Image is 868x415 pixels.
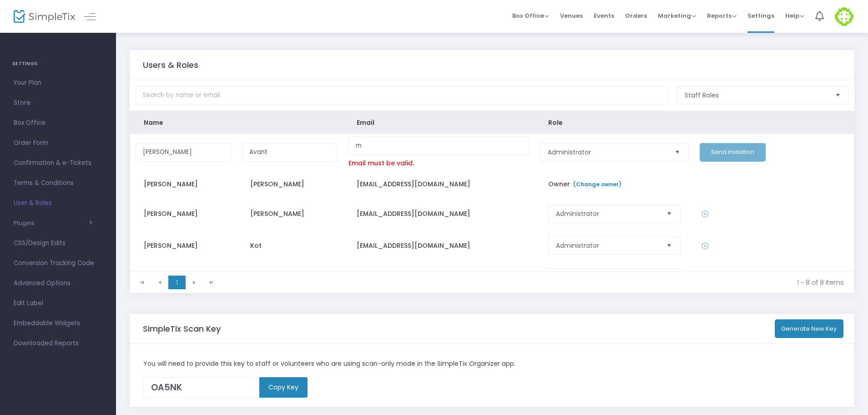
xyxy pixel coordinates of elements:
[685,91,828,100] span: Staff Roles
[14,117,102,129] span: Box Office
[136,143,231,162] input: First Name
[14,97,102,109] span: Store
[14,237,102,249] span: CSS/Design Edits
[130,198,237,230] td: [PERSON_NAME]
[775,319,844,338] button: Generate New Key
[343,170,535,198] td: [EMAIL_ADDRESS][DOMAIN_NAME]
[343,198,535,230] td: [EMAIL_ADDRESS][DOMAIN_NAME]
[785,11,804,20] span: Help
[14,220,92,227] button: Plugins
[237,170,343,198] td: [PERSON_NAME]
[663,237,676,254] button: Select
[548,179,624,189] span: Owner
[14,318,102,329] span: Embeddable Widgets
[168,276,186,289] span: Page 1
[625,4,647,27] span: Orders
[747,4,774,27] span: Settings
[663,205,676,222] button: Select
[556,209,658,218] span: Administrator
[658,11,696,20] span: Marketing
[14,157,102,169] span: Confirmation & e-Tickets
[14,257,102,269] span: Conversion Tracking Code
[707,11,737,20] span: Reports
[130,111,854,272] div: Data table
[130,111,237,134] th: Name
[671,143,684,161] button: Select
[594,4,614,27] span: Events
[572,180,621,188] a: (Change owner)
[663,269,676,286] button: Select
[343,230,535,261] td: [EMAIL_ADDRESS][DOMAIN_NAME]
[237,230,343,261] td: Kot
[343,261,535,293] td: [EMAIL_ADDRESS][DOMAIN_NAME]
[14,297,102,309] span: Edit Label
[237,198,343,230] td: [PERSON_NAME]
[343,111,535,134] th: Email
[548,148,666,157] span: Administrator
[14,338,102,349] span: Downloaded Reports
[136,86,668,105] input: Search by name or email
[130,261,237,293] td: [PERSON_NAME]
[12,55,104,73] h4: SETTINGS
[242,143,338,162] input: Last Name
[556,241,658,250] span: Administrator
[535,111,694,134] th: Role
[227,278,844,287] kendo-pager-info: 1 - 8 of 8 items
[139,359,846,369] div: You will need to provide this key to staff or volunteers who are using scan-only mode in the Simp...
[14,137,102,149] span: Order Form
[143,60,198,70] h5: Users & Roles
[348,159,414,168] p: Email must be valid.
[14,277,102,289] span: Advanced Options
[348,137,529,155] input: Enter a Email
[143,324,221,334] h5: SimpleTix Scan Key
[832,87,844,104] button: Select
[130,170,237,198] td: [PERSON_NAME]
[130,230,237,261] td: [PERSON_NAME]
[14,197,102,209] span: User & Roles
[259,377,308,398] m-button: Copy Key
[512,11,549,20] span: Box Office
[237,261,343,293] td: Grannis
[14,77,102,89] span: Your Plan
[14,177,102,189] span: Terms & Conditions
[560,4,583,27] span: Venues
